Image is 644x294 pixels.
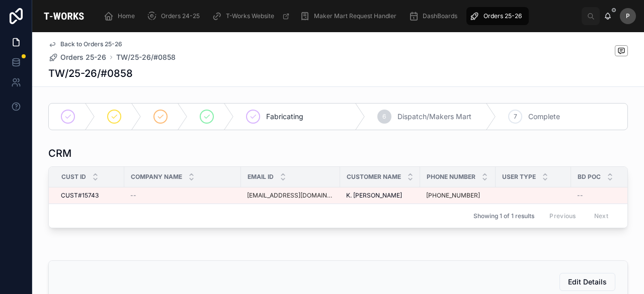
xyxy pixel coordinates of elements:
a: Orders 25-26 [48,52,106,62]
span: BD POC [578,173,601,181]
a: DashBoards [406,7,464,25]
span: Orders 25-26 [484,12,522,20]
span: Company Name [131,173,182,181]
span: Edit Details [568,277,607,287]
img: App logo [40,8,88,24]
span: -- [130,191,136,200]
span: 6 [382,113,386,121]
span: K. [PERSON_NAME] [346,191,402,200]
h1: TW/25-26/#0858 [48,66,133,80]
span: Home [118,12,135,20]
span: Maker Mart Request Handler [314,12,396,20]
span: Fabricating [266,112,303,122]
div: scrollable content [96,5,582,27]
span: DashBoards [423,12,457,20]
span: Cust ID [61,173,86,181]
span: CUST#15743 [61,191,99,200]
a: Home [101,7,142,25]
a: TW/25-26/#0858 [116,52,176,62]
a: T-Works Website [209,7,295,25]
span: Complete [528,112,560,122]
span: User Type [502,173,536,181]
h1: CRM [48,146,71,160]
span: Email ID [248,173,274,181]
span: Customer Name [347,173,401,181]
a: Back to Orders 25-26 [48,40,122,48]
a: [PHONE_NUMBER] [426,191,480,200]
button: Edit Details [559,273,615,291]
span: T-Works Website [226,12,274,20]
span: -- [577,191,583,200]
span: Back to Orders 25-26 [60,40,122,48]
span: Dispatch/Makers Mart [397,112,471,122]
span: Phone Number [427,173,475,181]
span: Orders 25-26 [60,52,106,62]
span: 7 [514,113,517,121]
span: Orders 24-25 [161,12,200,20]
a: Maker Mart Request Handler [297,7,404,25]
a: [EMAIL_ADDRESS][DOMAIN_NAME] [247,191,334,200]
a: Orders 24-25 [144,7,207,25]
a: Orders 25-26 [466,7,529,25]
span: Showing 1 of 1 results [473,212,534,220]
span: P [626,12,630,20]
